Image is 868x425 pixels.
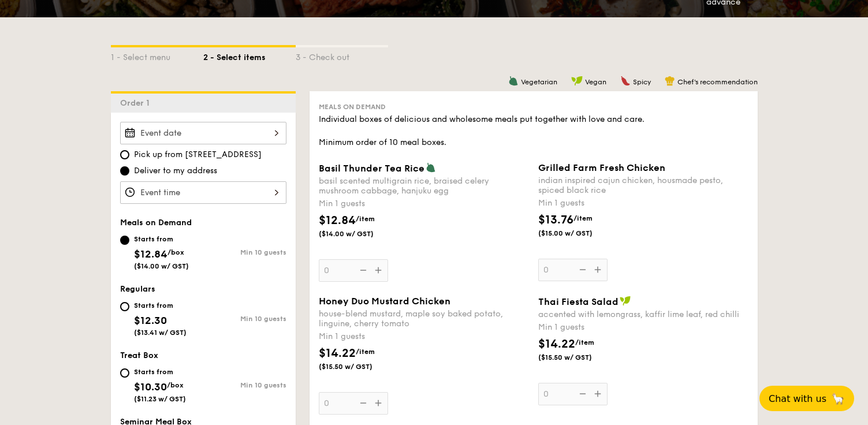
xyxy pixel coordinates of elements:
input: Starts from$10.30/box($11.23 w/ GST)Min 10 guests [120,368,129,378]
div: Min 10 guests [203,381,286,389]
span: $12.30 [134,314,167,327]
span: $12.84 [134,248,167,260]
div: indian inspired cajun chicken, housmade pesto, spiced black rice [538,176,748,195]
span: /box [167,248,184,256]
div: Min 10 guests [203,315,286,323]
span: /box [167,381,184,389]
span: Chat with us [769,393,826,404]
span: Treat Box [120,351,158,360]
input: Starts from$12.84/box($14.00 w/ GST)Min 10 guests [120,236,129,245]
div: 3 - Check out [296,47,388,64]
span: Vegan [585,78,606,86]
img: icon-spicy.37a8142b.svg [620,76,631,86]
span: ($14.00 w/ GST) [134,262,189,270]
span: $14.22 [319,346,356,360]
span: Pick up from [STREET_ADDRESS] [134,149,262,161]
div: accented with lemongrass, kaffir lime leaf, red chilli [538,310,748,319]
span: Chef's recommendation [677,78,758,86]
span: Regulars [120,284,155,294]
div: Min 10 guests [203,248,286,256]
span: ($15.50 w/ GST) [538,353,617,362]
span: Honey Duo Mustard Chicken [319,296,450,307]
span: /item [575,338,594,346]
span: Meals on Demand [319,103,386,111]
input: Deliver to my address [120,166,129,176]
div: Starts from [134,367,186,376]
span: Spicy [633,78,651,86]
span: 🦙 [831,392,845,405]
button: Chat with us🦙 [759,386,854,411]
div: Individual boxes of delicious and wholesome meals put together with love and care. Minimum order ... [319,114,748,148]
span: ($15.50 w/ GST) [319,362,397,371]
span: $12.84 [319,214,356,228]
div: Min 1 guests [538,197,748,209]
span: /item [356,348,375,356]
input: Event time [120,181,286,204]
span: ($14.00 w/ GST) [319,229,397,238]
span: $10.30 [134,381,167,393]
span: $13.76 [538,213,573,227]
div: Starts from [134,234,189,244]
span: ($11.23 w/ GST) [134,395,186,403]
input: Pick up from [STREET_ADDRESS] [120,150,129,159]
img: icon-vegetarian.fe4039eb.svg [508,76,519,86]
div: 1 - Select menu [111,47,203,64]
span: $14.22 [538,337,575,351]
span: ($15.00 w/ GST) [538,229,617,238]
img: icon-chef-hat.a58ddaea.svg [665,76,675,86]
div: Min 1 guests [319,331,529,342]
span: Grilled Farm Fresh Chicken [538,162,665,173]
img: icon-vegan.f8ff3823.svg [620,296,631,306]
div: Min 1 guests [538,322,748,333]
div: Min 1 guests [319,198,529,210]
span: Vegetarian [521,78,557,86]
span: Meals on Demand [120,218,192,228]
img: icon-vegetarian.fe4039eb.svg [426,162,436,173]
span: Thai Fiesta Salad [538,296,619,307]
img: icon-vegan.f8ff3823.svg [571,76,583,86]
div: Starts from [134,301,187,310]
div: 2 - Select items [203,47,296,64]
div: house-blend mustard, maple soy baked potato, linguine, cherry tomato [319,309,529,329]
input: Event date [120,122,286,144]
div: basil scented multigrain rice, braised celery mushroom cabbage, hanjuku egg [319,176,529,196]
span: Basil Thunder Tea Rice [319,163,424,174]
input: Starts from$12.30($13.41 w/ GST)Min 10 guests [120,302,129,311]
span: Deliver to my address [134,165,217,177]
span: /item [356,215,375,223]
span: Order 1 [120,98,154,108]
span: ($13.41 w/ GST) [134,329,187,337]
span: /item [573,214,593,222]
